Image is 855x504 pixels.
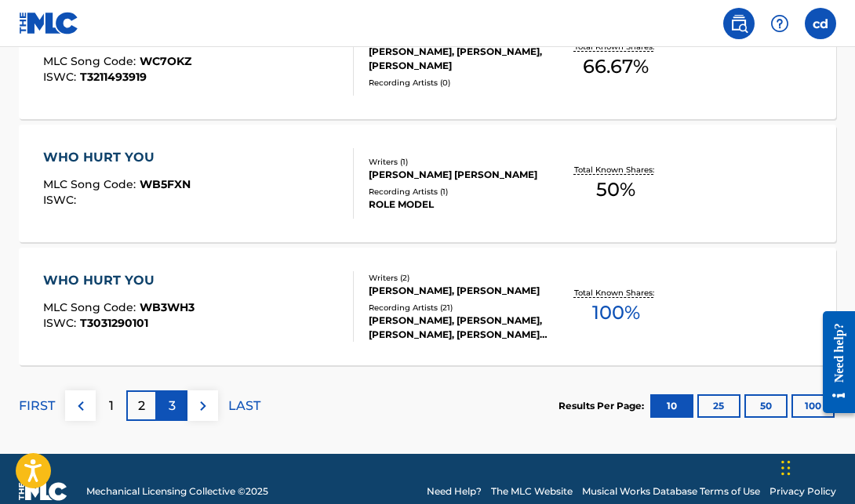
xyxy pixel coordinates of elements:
[140,177,191,191] span: WB5FXN
[19,12,79,34] img: MLC Logo
[369,284,548,298] div: [PERSON_NAME], [PERSON_NAME]
[777,429,855,504] iframe: Chat Widget
[80,316,148,330] span: T3031290101
[764,8,795,39] div: Help
[43,193,80,207] span: ISWC :
[43,300,140,314] span: MLC Song Code :
[723,8,755,39] a: Public Search
[140,54,191,68] span: WC7OKZ
[109,397,114,415] p: 1
[781,444,791,491] div: Drag
[138,397,145,415] p: 2
[574,164,658,176] p: Total Known Shares:
[169,397,176,415] p: 3
[194,397,213,415] img: right
[43,177,140,191] span: MLC Song Code :
[811,296,855,430] iframe: Resource Center
[43,54,140,68] span: MLC Song Code :
[427,484,482,499] a: Need Help?
[369,77,548,89] div: Recording Artists ( 0 )
[369,45,548,73] div: [PERSON_NAME], [PERSON_NAME], [PERSON_NAME]
[43,70,80,84] span: ISWC :
[43,271,195,290] div: WHO HURT YOU
[592,299,640,327] span: 100 %
[697,394,740,418] button: 25
[19,397,55,415] p: FIRST
[369,186,548,198] div: Recording Artists ( 1 )
[769,484,836,499] a: Privacy Policy
[19,248,836,365] a: WHO HURT YOUMLC Song Code:WB3WH3ISWC:T3031290101Writers (2)[PERSON_NAME], [PERSON_NAME]Recording ...
[574,287,658,299] p: Total Known Shares:
[140,300,195,314] span: WB3WH3
[19,2,836,119] a: WHO HURT YOUMLC Song Code:WC7OKZISWC:T3211493919Writers (3)[PERSON_NAME], [PERSON_NAME], [PERSON_...
[228,397,260,415] p: LAST
[369,156,548,168] div: Writers ( 1 )
[596,176,635,204] span: 50 %
[80,70,147,84] span: T3211493919
[19,125,836,242] a: WHO HURT YOUMLC Song Code:WB5FXNISWC:Writers (1)[PERSON_NAME] [PERSON_NAME]Recording Artists (1)R...
[369,198,548,212] div: ROLE MODEL
[43,148,191,167] div: WHO HURT YOU
[805,8,836,39] div: User Menu
[369,302,548,314] div: Recording Artists ( 21 )
[770,14,789,33] img: help
[86,484,268,499] span: Mechanical Licensing Collective © 2025
[71,397,90,415] img: left
[43,316,80,330] span: ISWC :
[491,484,573,499] a: The MLC Website
[650,394,693,418] button: 10
[558,399,648,413] p: Results Per Page:
[582,484,760,499] a: Musical Works Database Terms of Use
[791,394,835,418] button: 100
[583,53,649,81] span: 66.67 %
[729,14,748,33] img: search
[744,394,788,418] button: 50
[369,314,548,342] div: [PERSON_NAME], [PERSON_NAME], [PERSON_NAME], [PERSON_NAME], [PERSON_NAME]
[369,168,548,182] div: [PERSON_NAME] [PERSON_NAME]
[19,482,67,501] img: logo
[369,272,548,284] div: Writers ( 2 )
